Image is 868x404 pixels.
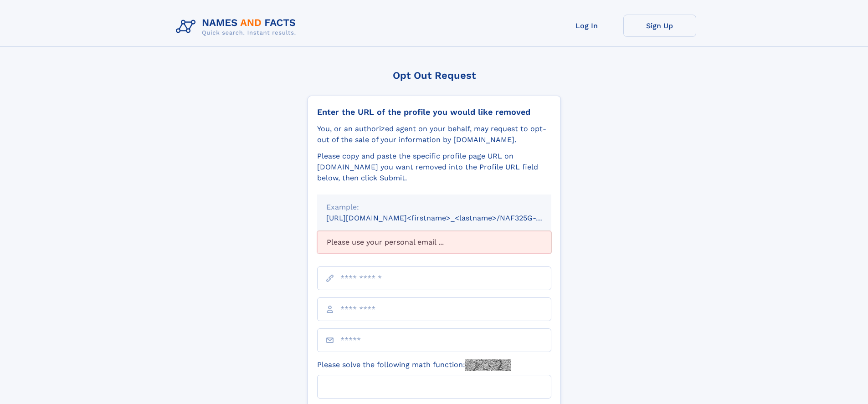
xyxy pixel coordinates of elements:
a: Log In [550,15,623,37]
small: [URL][DOMAIN_NAME]<firstname>_<lastname>/NAF325G-xxxxxxxx [326,214,569,222]
div: You, or an authorized agent on your behalf, may request to opt-out of the sale of your informatio... [317,123,551,145]
div: Please use your personal email ... [317,231,551,254]
img: Logo Names and Facts [172,15,303,39]
div: Example: [326,202,542,213]
div: Enter the URL of the profile you would like removed [317,107,551,117]
label: Please solve the following math function: [317,359,511,371]
div: Please copy and paste the specific profile page URL on [DOMAIN_NAME] you want removed into the Pr... [317,151,551,184]
div: Opt Out Request [308,70,561,81]
a: Sign Up [623,15,696,37]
